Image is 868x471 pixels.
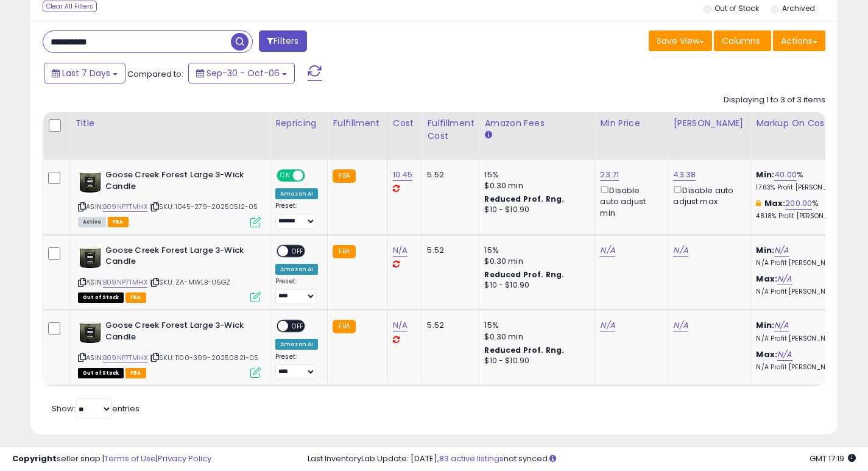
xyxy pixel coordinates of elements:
div: 15% [484,245,585,256]
b: Reduced Prof. Rng. [484,269,564,280]
b: Max: [756,349,777,360]
span: FBA [125,292,146,303]
a: Privacy Policy [158,453,211,464]
a: N/A [673,319,688,331]
div: $0.30 min [484,256,585,267]
div: Amazon Fees [484,117,590,130]
b: Max: [764,197,786,209]
span: Compared to: [127,68,183,80]
b: Goose Creek Forest Large 3-Wick Candle [105,320,253,345]
div: Repricing [275,117,322,130]
small: Amazon Fees. [484,130,492,141]
div: ASIN: [78,169,261,226]
img: 415qi6q72uL._SL40_.jpg [78,169,102,194]
b: Min: [756,244,774,256]
span: 2025-10-14 17:19 GMT [810,453,856,464]
span: Show: entries [52,403,139,414]
div: Disable auto adjust min [600,183,658,219]
a: N/A [600,244,615,257]
div: 5.52 [427,320,470,331]
div: % [756,198,857,221]
a: N/A [774,244,789,257]
span: | SKU: 1100-399-20250821-05 [149,353,259,363]
a: N/A [393,244,408,257]
a: 43.38 [673,169,696,181]
p: N/A Profit [PERSON_NAME] [756,288,857,296]
div: Preset: [275,353,318,380]
div: Preset: [275,277,318,305]
div: Title [75,117,265,130]
div: Last InventoryLab Update: [DATE], not synced. [308,453,856,465]
b: Min: [756,319,774,331]
a: B09NP7TMHX [103,277,147,288]
b: Goose Creek Forest Large 3-Wick Candle [105,245,253,271]
div: % [756,169,857,192]
a: N/A [777,349,792,361]
a: 200.00 [785,197,812,210]
span: FBA [108,217,129,227]
b: Max: [756,273,777,285]
div: $10 - $10.90 [484,356,585,366]
img: 415qi6q72uL._SL40_.jpg [78,320,102,344]
div: 15% [484,169,585,180]
span: All listings that are currently out of stock and unavailable for purchase on Amazon [78,368,124,378]
span: OFF [303,171,323,181]
a: 10.45 [393,169,413,181]
div: Clear All Filters [43,1,97,12]
span: OFF [288,246,308,256]
a: N/A [393,319,408,331]
button: Columns [714,30,771,51]
p: N/A Profit [PERSON_NAME] [756,259,857,267]
span: | SKU: 1045-279-20250512-05 [149,202,258,211]
span: All listings that are currently out of stock and unavailable for purchase on Amazon [78,292,124,303]
small: FBA [333,169,355,183]
a: B09NP7TMHX [103,202,147,212]
div: 5.52 [427,169,470,180]
div: $10 - $10.90 [484,205,585,215]
strong: Copyright [12,453,57,464]
a: Terms of Use [104,453,156,464]
div: Markup on Cost [756,117,861,130]
span: Last 7 Days [62,67,110,79]
div: 5.52 [427,245,470,256]
div: ASIN: [78,245,261,302]
b: Reduced Prof. Rng. [484,194,564,204]
div: Min Price [600,117,663,130]
div: ASIN: [78,320,261,377]
div: Amazon AI [275,188,318,199]
a: N/A [777,273,792,285]
span: Columns [722,35,760,47]
span: FBA [125,368,146,378]
button: Last 7 Days [44,63,125,83]
span: ON [278,171,293,181]
span: All listings currently available for purchase on Amazon [78,217,106,227]
div: [PERSON_NAME] [673,117,746,130]
p: 17.63% Profit [PERSON_NAME] [756,183,857,192]
span: | SKU: ZA-MWLB-U5GZ [149,277,230,287]
div: $10 - $10.90 [484,280,585,291]
p: 48.18% Profit [PERSON_NAME] [756,212,857,221]
p: N/A Profit [PERSON_NAME] [756,363,857,372]
div: Displaying 1 to 3 of 3 items [724,94,825,106]
p: N/A Profit [PERSON_NAME] [756,335,857,343]
div: 15% [484,320,585,331]
a: B09NP7TMHX [103,353,147,363]
div: $0.30 min [484,180,585,191]
label: Out of Stock [715,3,759,13]
div: Fulfillment Cost [427,117,474,143]
label: Archived [782,3,815,13]
th: The percentage added to the cost of goods (COGS) that forms the calculator for Min & Max prices. [751,112,867,160]
a: N/A [673,244,688,257]
b: Goose Creek Forest Large 3-Wick Candle [105,169,253,195]
div: Preset: [275,202,318,229]
a: 83 active listings [439,453,504,464]
a: 23.71 [600,169,619,181]
button: Save View [649,30,712,51]
div: Amazon AI [275,264,318,275]
div: $0.30 min [484,331,585,342]
div: Fulfillment [333,117,382,130]
div: Amazon AI [275,339,318,350]
button: Sep-30 - Oct-06 [188,63,295,83]
a: N/A [774,319,789,331]
button: Actions [773,30,825,51]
